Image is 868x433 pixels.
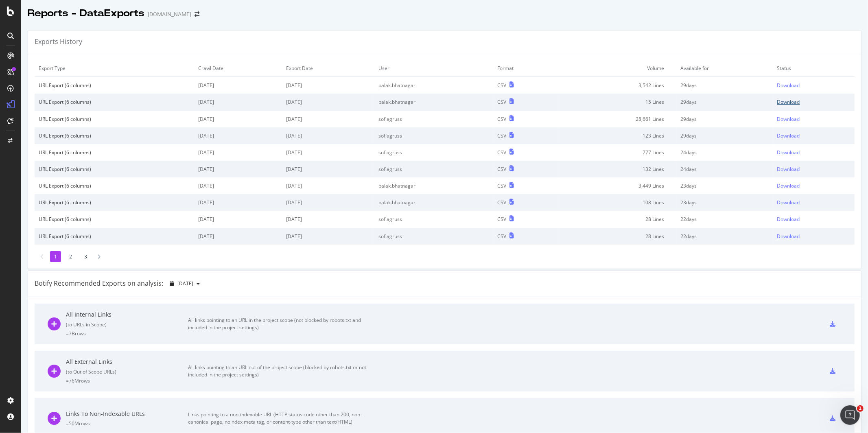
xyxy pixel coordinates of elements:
[559,211,677,227] td: 28 Lines
[282,60,374,77] td: Export Date
[497,149,506,156] div: CSV
[194,177,282,194] td: [DATE]
[374,127,493,144] td: sofiagruss
[66,368,188,375] div: ( to Out of Scope URLs )
[677,211,773,227] td: 22 days
[39,149,190,156] div: URL Export (6 columns)
[148,10,191,18] div: [DOMAIN_NAME]
[194,144,282,161] td: [DATE]
[777,149,800,156] div: Download
[374,111,493,127] td: sofiagruss
[777,98,851,105] a: Download
[374,144,493,161] td: sofiagruss
[39,82,190,89] div: URL Export (6 columns)
[374,161,493,177] td: sofiagruss
[559,77,677,94] td: 3,542 Lines
[777,233,851,240] a: Download
[830,321,835,327] div: csv-export
[282,144,374,161] td: [DATE]
[282,111,374,127] td: [DATE]
[195,11,199,17] div: arrow-right-arrow-left
[677,228,773,245] td: 22 days
[282,127,374,144] td: [DATE]
[559,60,677,77] td: Volume
[777,199,800,206] div: Download
[497,182,506,189] div: CSV
[39,98,190,105] div: URL Export (6 columns)
[677,194,773,211] td: 23 days
[777,199,851,206] a: Download
[777,132,851,139] a: Download
[777,82,851,89] a: Download
[497,132,506,139] div: CSV
[677,177,773,194] td: 23 days
[777,216,851,223] a: Download
[840,405,860,425] iframe: Intercom live chat
[559,127,677,144] td: 123 Lines
[66,321,188,328] div: ( to URLs in Scope )
[497,166,506,173] div: CSV
[50,251,61,262] li: 1
[66,311,188,319] div: All Internal Links
[777,149,851,156] a: Download
[777,182,851,189] a: Download
[559,177,677,194] td: 3,449 Lines
[194,111,282,127] td: [DATE]
[677,144,773,161] td: 24 days
[188,411,371,426] div: Links pointing to a non-indexable URL (HTTP status code other than 200, non-canonical page, noind...
[374,77,493,94] td: palak.bhatnagar
[35,279,163,288] div: Botify Recommended Exports on analysis:
[194,211,282,227] td: [DATE]
[282,211,374,227] td: [DATE]
[777,82,800,89] div: Download
[194,77,282,94] td: [DATE]
[777,116,800,122] div: Download
[857,405,864,412] span: 1
[194,60,282,77] td: Crawl Date
[677,127,773,144] td: 29 days
[677,111,773,127] td: 29 days
[282,228,374,245] td: [DATE]
[677,60,773,77] td: Available for
[35,37,82,46] div: Exports History
[374,60,493,77] td: User
[559,228,677,245] td: 28 Lines
[559,94,677,110] td: 15 Lines
[497,116,506,122] div: CSV
[830,416,835,421] div: csv-export
[777,166,851,173] a: Download
[188,317,371,331] div: All links pointing to an URL in the project scope (not blocked by robots.txt and included in the ...
[66,358,188,366] div: All External Links
[497,216,506,223] div: CSV
[282,177,374,194] td: [DATE]
[497,199,506,206] div: CSV
[66,330,188,337] div: = 7B rows
[830,368,835,374] div: csv-export
[194,94,282,110] td: [DATE]
[777,132,800,139] div: Download
[66,420,188,427] div: = 50M rows
[497,82,506,89] div: CSV
[677,94,773,110] td: 29 days
[282,77,374,94] td: [DATE]
[39,166,190,173] div: URL Export (6 columns)
[497,98,506,105] div: CSV
[282,194,374,211] td: [DATE]
[66,377,188,384] div: = 76M rows
[282,94,374,110] td: [DATE]
[777,233,800,240] div: Download
[559,194,677,211] td: 108 Lines
[497,233,506,240] div: CSV
[39,132,190,139] div: URL Export (6 columns)
[777,116,851,122] a: Download
[194,161,282,177] td: [DATE]
[282,161,374,177] td: [DATE]
[777,182,800,189] div: Download
[374,211,493,227] td: sofiagruss
[773,60,855,77] td: Status
[559,144,677,161] td: 777 Lines
[493,60,559,77] td: Format
[374,94,493,110] td: palak.bhatnagar
[39,182,190,189] div: URL Export (6 columns)
[559,161,677,177] td: 132 Lines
